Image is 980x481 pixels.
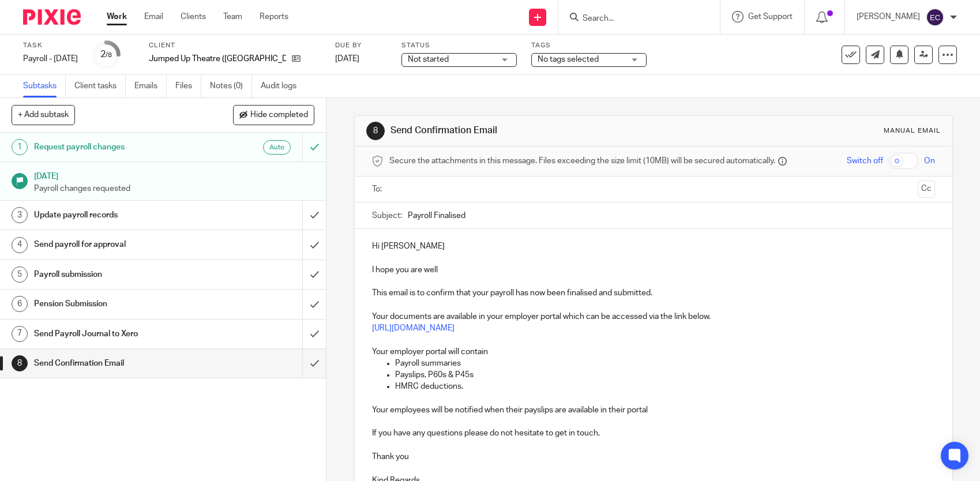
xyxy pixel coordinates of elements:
[372,183,385,195] label: To:
[263,140,291,155] div: Auto
[531,41,647,50] label: Tags
[12,105,75,125] button: + Add subtask
[926,8,944,27] img: svg%3E
[924,155,935,167] span: On
[391,125,678,137] h1: Send Confirmation Email
[34,168,315,182] h1: [DATE]
[12,207,28,223] div: 3
[233,105,314,125] button: Hide completed
[223,11,242,22] a: Team
[34,236,205,253] h1: Send payroll for approval
[884,126,941,136] div: Manual email
[106,52,112,58] small: /8
[23,53,78,65] div: Payroll - September 2025
[260,11,288,22] a: Reports
[175,75,201,97] a: Files
[34,183,315,194] p: Payroll changes requested
[372,311,935,322] p: Your documents are available in your employer portal which can be accessed via the link below.
[210,75,252,97] a: Notes (0)
[100,48,112,61] div: 2
[401,41,517,50] label: Status
[12,326,28,342] div: 7
[107,11,127,22] a: Work
[372,210,402,221] label: Subject:
[23,9,81,25] img: Pixie
[366,122,385,140] div: 8
[372,404,935,416] p: Your employees will be notified when their payslips are available in their portal
[149,53,286,65] p: Jumped Up Theatre ([GEOGRAPHIC_DATA])
[23,53,78,65] div: Payroll - [DATE]
[149,41,321,50] label: Client
[250,111,308,120] span: Hide completed
[12,296,28,312] div: 6
[134,75,167,97] a: Emails
[23,41,78,50] label: Task
[34,266,205,283] h1: Payroll submission
[34,206,205,224] h1: Update payroll records
[12,237,28,253] div: 4
[372,240,935,252] p: Hi [PERSON_NAME]
[372,324,455,332] a: [URL][DOMAIN_NAME]
[74,75,126,97] a: Client tasks
[34,355,205,372] h1: Send Confirmation Email
[261,75,305,97] a: Audit logs
[408,55,449,63] span: Not started
[395,358,935,369] p: Payroll summaries
[34,138,205,156] h1: Request payroll changes
[144,11,163,22] a: Email
[12,139,28,155] div: 1
[538,55,599,63] span: No tags selected
[372,427,935,439] p: If you have any questions please do not hesitate to get in touch,
[335,55,359,63] span: [DATE]
[34,325,205,343] h1: Send Payroll Journal to Xero
[12,266,28,283] div: 5
[395,381,935,392] p: HMRC deductions.
[12,355,28,371] div: 8
[748,13,793,21] span: Get Support
[181,11,206,22] a: Clients
[23,75,66,97] a: Subtasks
[389,155,775,167] span: Secure the attachments in this message. Files exceeding the size limit (10MB) will be secured aut...
[335,41,387,50] label: Due by
[847,155,883,167] span: Switch off
[918,181,935,198] button: Cc
[372,264,935,276] p: I hope you are well
[395,369,935,381] p: Payslips, P60s & P45s
[581,14,685,24] input: Search
[372,346,935,358] p: Your employer portal will contain
[372,451,935,463] p: Thank you
[34,295,205,313] h1: Pension Submission
[857,11,920,22] p: [PERSON_NAME]
[372,287,935,299] p: This email is to confirm that your payroll has now been finalised and submitted.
